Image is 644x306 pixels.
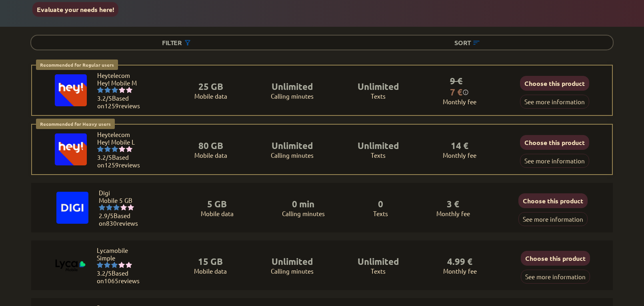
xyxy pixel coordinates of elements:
img: Button open the sorting menu [472,39,480,47]
img: starnr5 [126,262,132,268]
a: Choose this product [521,254,590,262]
span: 1065 [104,277,118,284]
img: starnr2 [106,204,112,211]
a: Choose this product [520,79,589,87]
img: Logo of Heytelecom [55,74,87,106]
p: Mobile data [194,151,227,159]
img: starnr2 [104,146,111,152]
img: starnr2 [104,262,110,268]
p: Monthly fee [436,210,470,217]
p: Texts [358,267,399,275]
a: See more information [518,215,588,223]
button: See more information [518,212,588,226]
li: Heytelecom [97,131,145,138]
img: Logo of Heytelecom [55,133,87,165]
a: Choose this product [520,139,589,146]
a: See more information [520,157,589,165]
img: starnr4 [118,262,125,268]
span: 3.2/5 [97,94,112,102]
p: Monthly fee [443,98,476,105]
p: 3 € [447,199,459,210]
span: 830 [106,219,117,227]
img: Button open the filtering menu [184,39,192,47]
img: starnr5 [128,204,134,211]
button: Choose this product [521,251,590,266]
p: Unlimited [358,140,399,151]
p: Monthly fee [443,267,477,275]
b: Recommended for Heavy users [40,121,111,127]
img: starnr1 [97,87,104,93]
p: Mobile data [194,92,227,100]
img: Logo of Lycamobile [54,249,86,281]
b: Recommended for Regular users [40,62,114,68]
button: See more information [520,154,589,168]
p: Unlimited [358,81,399,92]
a: See more information [521,273,590,280]
div: Sort [322,36,613,50]
button: Evaluate your needs here! [32,2,118,17]
p: Calling minutes [271,267,314,275]
p: Unlimited [271,256,314,267]
p: Calling minutes [271,151,314,159]
div: 7 € [450,87,469,98]
img: starnr4 [119,87,125,93]
p: Texts [358,151,399,159]
p: Monthly fee [443,151,476,159]
li: Mobile 5 GB [99,197,147,204]
p: Unlimited [271,81,314,92]
p: Calling minutes [271,92,314,100]
span: 1259 [104,102,119,109]
img: starnr3 [111,262,118,268]
li: Simple [97,254,145,262]
li: Hey! Mobile L [97,138,145,146]
li: Hey! Mobile M [97,79,145,87]
button: Choose this product [518,193,588,208]
img: Logo of Digi [56,192,88,224]
p: 5 GB [201,199,234,210]
button: Choose this product [520,135,589,150]
li: Lycamobile [97,246,145,254]
p: 14 € [451,140,468,151]
li: Based on reviews [97,269,145,284]
span: 2.9/5 [99,212,114,219]
a: Choose this product [518,197,588,205]
p: 80 GB [194,140,227,151]
img: starnr1 [99,204,105,211]
li: Heytelecom [97,72,145,79]
img: starnr5 [126,87,132,93]
p: Unlimited [271,140,314,151]
a: See more information [520,98,589,105]
button: Choose this product [520,76,589,91]
img: starnr3 [113,204,120,211]
li: Digi [99,189,147,197]
li: Based on reviews [97,153,145,169]
p: 0 [373,199,388,210]
img: starnr5 [126,146,132,152]
button: See more information [520,95,589,109]
button: See more information [521,270,590,284]
s: 9 € [450,76,462,86]
li: Based on reviews [97,94,145,109]
span: 3.2/5 [97,269,112,277]
p: 25 GB [194,81,227,92]
p: 15 GB [194,256,227,267]
img: starnr3 [112,146,118,152]
span: 1259 [104,161,119,169]
img: starnr2 [104,87,111,93]
p: Texts [358,92,399,100]
img: starnr1 [97,146,104,152]
img: information [462,89,469,95]
p: Mobile data [201,210,234,217]
img: starnr4 [119,146,125,152]
p: Unlimited [358,256,399,267]
img: starnr1 [97,262,103,268]
li: Based on reviews [99,212,147,227]
p: 0 min [282,199,325,210]
img: starnr4 [120,204,127,211]
p: Texts [373,210,388,217]
div: Filter [31,36,322,50]
span: 3.2/5 [97,153,112,161]
p: Calling minutes [282,210,325,217]
p: 4.99 € [447,256,472,267]
img: starnr3 [112,87,118,93]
